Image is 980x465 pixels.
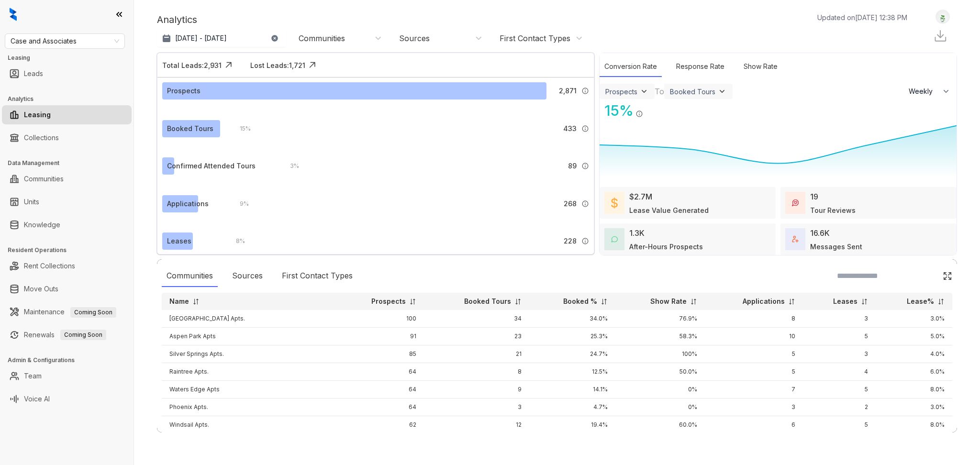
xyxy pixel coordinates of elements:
[2,128,132,147] li: Collections
[529,363,615,381] td: 12.5%
[650,297,687,306] p: Show Rate
[500,33,570,44] div: First Contact Types
[810,205,856,215] div: Tour Reviews
[10,8,17,21] img: logo
[514,298,522,305] img: sorting
[876,310,952,328] td: 3.0%
[167,123,213,134] div: Booked Tours
[810,242,862,252] div: Messages Sent
[876,381,952,399] td: 8.0%
[337,399,424,416] td: 64
[792,199,799,206] img: TourReviews
[581,200,589,208] img: Info
[175,33,227,43] p: [DATE] - [DATE]
[655,86,664,97] div: To
[611,236,618,243] img: AfterHoursConversations
[629,242,703,252] div: After-Hours Prospects
[2,366,132,386] li: Team
[792,236,799,243] img: TotalFum
[280,161,299,171] div: 3 %
[529,416,615,434] td: 19.4%
[24,256,75,276] a: Rent Collections
[162,265,218,287] div: Communities
[299,33,345,44] div: Communities
[162,399,337,416] td: Phoenix Apts.
[157,12,197,27] p: Analytics
[615,416,705,434] td: 60.0%
[24,192,39,211] a: Units
[162,363,337,381] td: Raintree Apts.
[581,125,589,133] img: Info
[615,328,705,345] td: 58.3%
[933,29,947,43] img: Download
[277,265,357,287] div: First Contact Types
[581,87,589,95] img: Info
[803,328,875,345] td: 5
[162,345,337,363] td: Silver Springs Apts.
[226,236,245,246] div: 8 %
[157,30,286,47] button: [DATE] - [DATE]
[162,328,337,345] td: Aspen Park Apts
[705,399,803,416] td: 3
[937,298,945,305] img: sorting
[409,298,416,305] img: sorting
[705,363,803,381] td: 5
[162,381,337,399] td: Waters Edge Apts
[671,56,729,77] div: Response Rate
[909,87,938,96] span: Weekly
[2,64,132,83] li: Leads
[8,356,134,365] h3: Admin & Configurations
[876,416,952,434] td: 8.0%
[230,123,251,134] div: 15 %
[600,100,634,122] div: 15 %
[337,345,424,363] td: 85
[705,328,803,345] td: 10
[529,310,615,328] td: 34.0%
[24,325,106,344] a: RenewalsComing Soon
[564,199,577,209] span: 268
[24,128,59,147] a: Collections
[601,298,608,305] img: sorting
[8,54,134,62] h3: Leasing
[167,86,200,96] div: Prospects
[529,399,615,416] td: 4.7%
[803,345,875,363] td: 3
[167,236,191,246] div: Leases
[670,88,715,96] div: Booked Tours
[717,87,727,96] img: ViewFilterArrow
[424,328,529,345] td: 23
[639,87,649,96] img: ViewFilterArrow
[337,328,424,345] td: 91
[2,105,132,124] li: Leasing
[605,88,637,96] div: Prospects
[162,60,222,70] div: Total Leads: 2,931
[803,416,875,434] td: 5
[424,363,529,381] td: 8
[739,56,782,77] div: Show Rate
[192,298,200,305] img: sorting
[70,307,116,318] span: Coming Soon
[907,297,934,306] p: Lease%
[424,345,529,363] td: 21
[2,325,132,344] li: Renewals
[2,279,132,299] li: Move Outs
[2,192,132,211] li: Units
[337,363,424,381] td: 64
[705,416,803,434] td: 6
[600,56,662,77] div: Conversion Rate
[8,246,134,255] h3: Resident Operations
[529,381,615,399] td: 14.1%
[903,83,957,100] button: Weekly
[2,302,132,321] li: Maintenance
[24,389,50,409] a: Voice AI
[227,265,267,287] div: Sources
[24,366,42,386] a: Team
[424,310,529,328] td: 34
[424,416,529,434] td: 12
[8,159,134,167] h3: Data Management
[833,297,857,306] p: Leases
[60,330,106,340] span: Coming Soon
[230,199,249,209] div: 9 %
[337,310,424,328] td: 100
[2,215,132,234] li: Knowledge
